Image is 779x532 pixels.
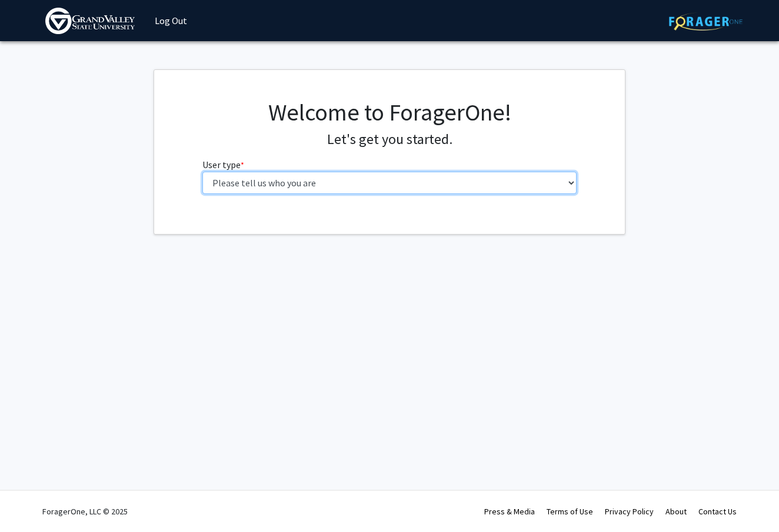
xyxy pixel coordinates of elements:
h1: Welcome to ForagerOne! [202,98,577,126]
h4: Let's get you started. [202,131,577,148]
img: ForagerOne Logo [669,12,743,31]
a: Terms of Use [547,506,593,517]
iframe: Chat [9,479,50,523]
img: Grand Valley State University Logo [45,8,135,34]
a: Press & Media [484,506,535,517]
div: ForagerOne, LLC © 2025 [42,491,128,532]
label: User type [202,158,244,172]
